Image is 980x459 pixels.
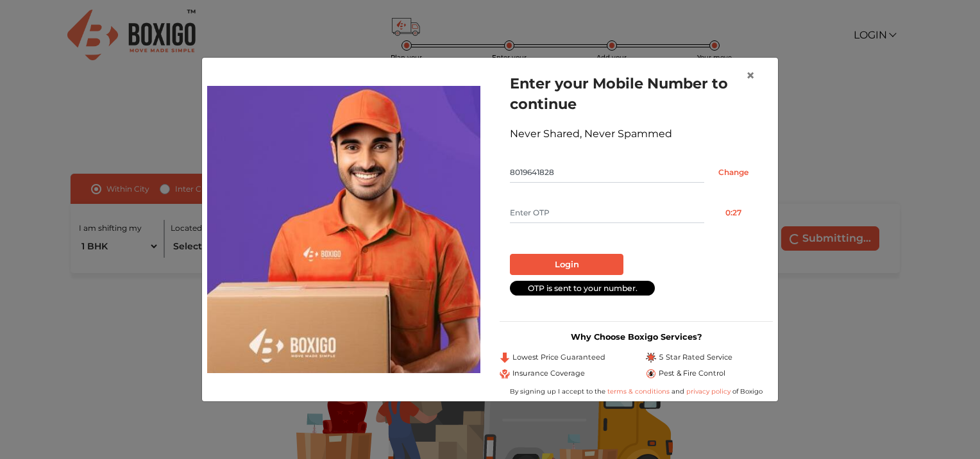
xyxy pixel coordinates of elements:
span: × [746,66,755,85]
h1: Enter your Mobile Number to continue [510,73,763,114]
h3: Why Choose Boxigo Services? [500,332,773,342]
img: relocation-img [207,86,480,373]
div: By signing up I accept to the and of Boxigo [500,387,773,396]
input: Enter OTP [510,203,704,223]
button: 0:27 [704,203,763,223]
input: Mobile No [510,162,704,183]
span: Insurance Coverage [512,368,585,379]
span: 5 Star Rated Service [659,352,732,363]
a: privacy policy [684,387,732,396]
div: OTP is sent to your number. [510,281,655,296]
span: Pest & Fire Control [659,368,725,379]
input: Change [704,162,763,183]
button: Close [736,58,765,94]
a: terms & conditions [607,387,672,396]
div: Never Shared, Never Spammed [510,126,763,142]
button: Login [510,254,623,276]
span: Lowest Price Guaranteed [512,352,605,363]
